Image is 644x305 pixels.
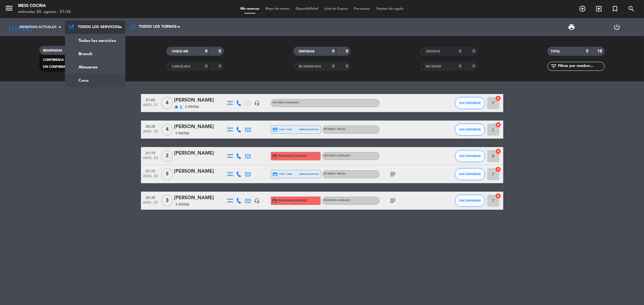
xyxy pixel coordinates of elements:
button: SIN CONFIRMAR [455,168,485,180]
span: 4 [161,97,173,109]
span: Reservas actuales [20,24,56,30]
span: SIN CONFIRMAR [43,65,67,68]
span: CHECK INS [172,50,188,53]
span: 3 Visitas [176,202,190,207]
strong: 0 [332,64,335,68]
span: ago. 23 [143,174,158,181]
span: Mapa de mesas [262,7,293,11]
i: credit_card [273,127,278,132]
i: menu [5,4,14,13]
div: [PERSON_NAME] [174,123,226,131]
span: CONFIRMADA [43,58,64,61]
span: SIN CONFIRMAR [459,128,481,131]
span: print [568,24,575,31]
span: 21:15 [143,149,158,156]
i: filter_list [550,63,558,70]
span: Todos los servicios [78,25,120,29]
span: Esperando garantía [279,198,307,203]
i: cancel [495,166,501,172]
i: credit_card [272,198,278,203]
span: SENTADAS [299,50,315,53]
span: Tarjetas de regalo [373,7,407,11]
span: 2 Visitas [176,131,190,136]
button: menu [5,4,14,15]
i: credit_card [273,171,278,177]
span: INTERIOR - MESAS [324,128,346,130]
strong: 0 [459,64,461,68]
a: Brunch [65,47,125,61]
a: Todos los servicios [65,34,125,47]
strong: 5 [586,49,588,53]
i: star [174,105,179,109]
i: cancel [495,148,501,154]
span: SERVIDAS [426,50,441,53]
i: cancel [495,95,501,101]
i: headset_mic [255,100,260,106]
span: Mis reservas [237,7,262,11]
a: Almuerzo [65,61,125,74]
span: Lista de Espera [321,7,351,11]
span: 5 [161,168,173,180]
strong: 18 [597,49,603,53]
strong: 0 [346,64,349,68]
span: 20:30 [143,123,158,130]
span: ago. 23 [143,130,158,137]
strong: 0 [473,64,476,68]
span: NO SHOW [426,65,441,68]
strong: 0 [219,49,222,53]
i: add_circle_outline [579,5,586,12]
span: Sin menú asignado [324,199,351,202]
span: TOTAL [551,50,560,53]
i: exit_to_app [595,5,602,12]
i: power_settings_new [613,24,620,31]
i: arrow_drop_down [56,24,63,31]
span: CANCELADA [172,65,191,68]
span: ago. 27 [143,201,158,208]
strong: 0 [332,49,335,53]
span: 3 [161,195,173,207]
span: SIN CONFIRMAR [459,172,481,176]
span: Sin menú asignado [324,155,351,157]
span: SIN CONFIRMAR [459,101,481,105]
i: subject [389,171,397,178]
span: Disponibilidad [293,7,321,11]
strong: 0 [459,49,461,53]
span: mercadopago [299,172,319,176]
strong: 0 [219,64,222,68]
i: turned_in_not [611,5,619,12]
button: SIN CONFIRMAR [455,195,485,207]
span: ago. 21 [143,103,158,110]
span: 2 [161,150,173,162]
span: Pre-acceso [351,7,373,11]
span: RESERVADAS [43,49,62,52]
button: SIN CONFIRMAR [455,124,485,136]
span: ago. 23 [143,156,158,163]
span: 21:00 [143,96,158,103]
div: [PERSON_NAME] [174,168,226,175]
span: SIN CONFIRMAR [459,154,481,158]
i: search [628,5,635,12]
span: 20:30 [143,194,158,201]
span: visa * 7008 [273,171,292,177]
i: attach_money [179,105,184,109]
span: SIN CONFIRMAR [459,199,481,202]
strong: 0 [346,49,349,53]
span: Sin menú asignado [273,102,300,104]
div: Mess Cocina [18,3,71,9]
strong: 0 [205,49,207,53]
i: cancel [495,193,501,199]
i: cancel [495,122,501,128]
i: subject [389,197,397,204]
span: 21:15 [143,167,158,174]
div: [PERSON_NAME] [174,149,226,157]
span: visa * 7162 [273,127,292,132]
input: Filtrar por nombre... [558,63,604,70]
span: 2 Visitas [185,105,199,109]
strong: 0 [473,49,476,53]
i: [DATE] [5,20,37,34]
button: SIN CONFIRMAR [455,97,485,109]
div: [PERSON_NAME] [174,96,226,104]
i: credit_card [272,153,278,159]
span: Esperando garantía [279,153,307,158]
div: LOG OUT [594,18,639,36]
